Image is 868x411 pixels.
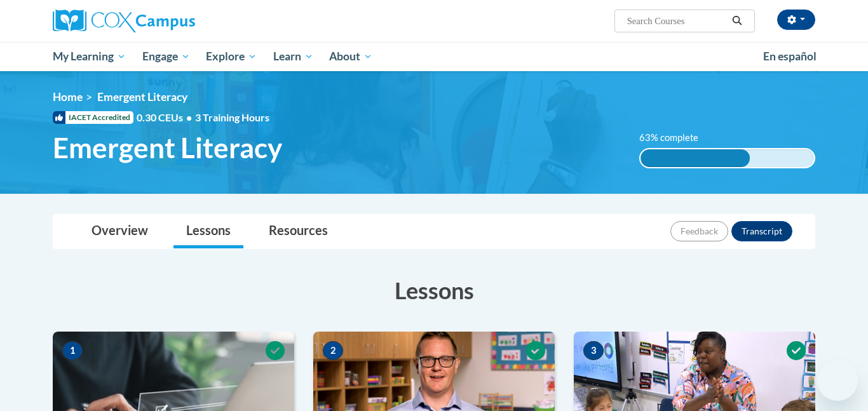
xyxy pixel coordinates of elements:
[186,111,192,123] span: •
[134,42,198,71] a: Engage
[79,215,161,248] a: Overview
[173,215,243,248] a: Lessons
[322,42,381,71] a: About
[198,42,265,71] a: Explore
[763,50,817,63] span: En español
[323,341,343,360] span: 2
[817,360,858,401] iframe: Button to launch messaging window
[53,131,282,165] span: Emergent Literacy
[195,111,269,123] span: 3 Training Hours
[62,341,83,360] span: 1
[53,274,815,306] h3: Lessons
[626,13,728,29] input: Search Courses
[273,49,313,64] span: Learn
[206,49,257,64] span: Explore
[641,149,750,167] div: 63% complete
[777,10,815,30] button: Account Settings
[97,90,187,104] span: Emergent Literacy
[755,43,825,70] a: En español
[53,10,294,32] a: Cox Campus
[44,42,134,71] a: My Learning
[137,111,195,125] span: 0.30 CEUs
[53,111,133,124] span: IACET Accredited
[265,42,322,71] a: Learn
[731,221,792,241] button: Transcript
[256,215,341,248] a: Resources
[53,90,83,104] a: Home
[670,221,728,241] button: Feedback
[142,49,190,64] span: Engage
[34,42,834,71] div: Main menu
[728,13,747,29] button: Search
[53,49,126,64] span: My Learning
[53,10,195,32] img: Cox Campus
[583,341,604,360] span: 3
[639,131,712,145] label: 63% complete
[329,49,372,64] span: About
